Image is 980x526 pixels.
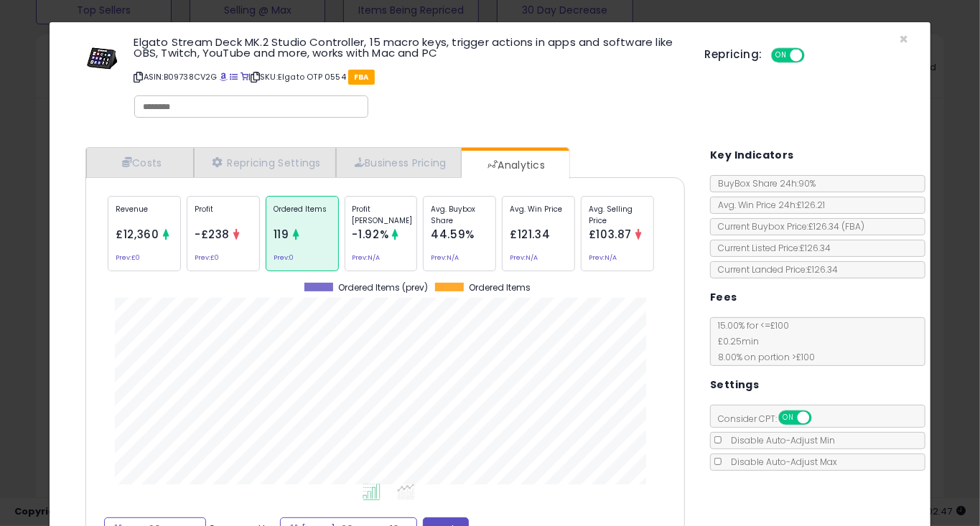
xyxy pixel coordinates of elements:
h5: Fees [710,288,737,306]
span: ( FBA ) [841,220,864,233]
a: BuyBox page [220,71,228,83]
p: Avg. Selling Price [589,204,646,225]
span: BuyBox Share 24h: 90% [711,177,816,189]
p: ASIN: B09738CV2G | SKU: Elgato OTP 0554 [134,65,683,88]
span: Ordered Items (prev) [338,283,428,293]
p: Avg. Buybox Share [431,204,488,225]
small: Prev: N/A [589,255,617,260]
a: Business Pricing [336,148,462,177]
a: Costs [86,148,194,177]
span: £0.25 min [711,335,759,347]
small: Prev: 0 [274,255,294,260]
span: Current Landed Price: £126.34 [711,263,838,276]
span: FBA [348,70,375,85]
small: Prev: N/A [510,255,538,260]
span: -1.92% [353,227,389,242]
img: 310rZ4uqIHL._SL60_.jpg [82,37,125,80]
span: 8.00 % on portion > £100 [711,351,815,363]
h5: Key Indicators [710,146,794,164]
small: Prev: N/A [353,255,381,260]
span: Ordered Items [469,283,531,293]
span: £121.34 [510,227,550,242]
span: Current Listed Price: £126.34 [711,242,831,254]
span: Disable Auto-Adjust Min [724,434,835,446]
span: -£238 [195,227,230,242]
span: £12,360 [116,227,159,242]
span: ON [773,50,790,62]
span: ON [780,412,798,424]
p: Revenue [116,204,173,225]
small: Prev: £0 [116,255,140,260]
span: 15.00 % for <= £100 [711,319,815,363]
span: × [900,29,909,50]
a: Analytics [462,151,568,179]
h5: Settings [710,376,759,394]
span: Disable Auto-Adjust Max [724,456,837,468]
span: £103.87 [589,227,632,242]
a: All offer listings [230,71,238,83]
span: OFF [802,50,825,62]
h3: Elgato Stream Deck MK.2 Studio Controller, 15 macro keys, trigger actions in apps and software li... [134,37,683,58]
span: Avg. Win Price 24h: £126.21 [711,199,825,211]
small: Prev: N/A [431,255,459,260]
span: Consider CPT: [711,413,831,425]
p: Avg. Win Price [510,204,567,225]
span: 44.59% [431,227,475,242]
span: £126.34 [808,220,864,233]
small: Prev: £0 [195,255,219,260]
p: Ordered Items [274,204,331,225]
p: Profit [195,204,252,225]
span: 119 [274,227,289,242]
a: Your listing only [241,71,248,83]
span: Current Buybox Price: [711,220,864,233]
p: Profit [PERSON_NAME] [353,204,410,225]
h5: Repricing: [705,49,762,60]
a: Repricing Settings [194,148,336,177]
span: OFF [810,412,833,424]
